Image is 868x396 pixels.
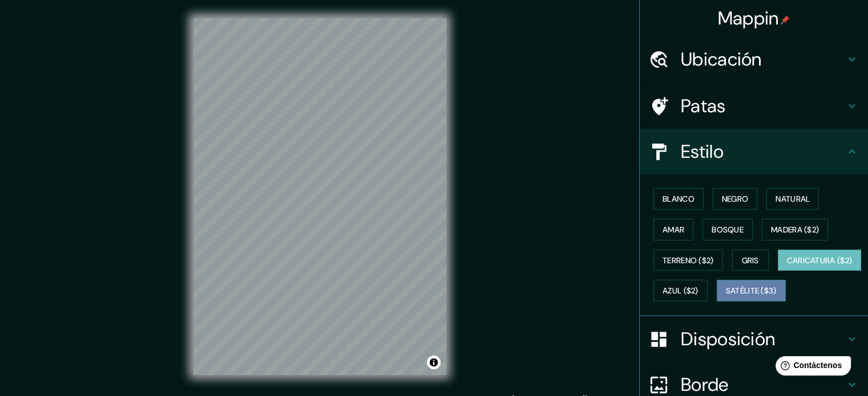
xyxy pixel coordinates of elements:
[732,250,769,271] button: Gris
[787,255,853,266] font: Caricatura ($2)
[713,188,758,210] button: Negro
[681,140,724,164] font: Estilo
[778,250,862,271] button: Caricatura ($2)
[653,250,723,271] button: Terreno ($2)
[722,194,749,204] font: Negro
[681,47,762,71] font: Ubicación
[640,129,868,174] div: Estilo
[193,18,446,375] canvas: Mapa
[663,255,714,266] font: Terreno ($2)
[717,280,786,301] button: Satélite ($3)
[663,224,684,235] font: Amar
[781,15,790,25] img: pin-icon.png
[762,219,828,240] button: Madera ($2)
[776,194,810,204] font: Natural
[703,219,753,240] button: Bosque
[653,188,704,210] button: Blanco
[653,280,708,301] button: Azul ($2)
[771,224,819,235] font: Madera ($2)
[726,286,777,296] font: Satélite ($3)
[712,224,744,235] font: Bosque
[640,36,868,82] div: Ubicación
[640,316,868,362] div: Disposición
[742,255,759,266] font: Gris
[681,94,726,118] font: Patas
[653,219,693,240] button: Amar
[681,327,775,351] font: Disposición
[427,356,441,369] button: Activar o desactivar atribución
[766,188,819,210] button: Natural
[718,6,779,30] font: Mappin
[640,83,868,129] div: Patas
[766,352,855,383] iframe: Lanzador de widgets de ayuda
[663,194,695,204] font: Blanco
[663,286,699,296] font: Azul ($2)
